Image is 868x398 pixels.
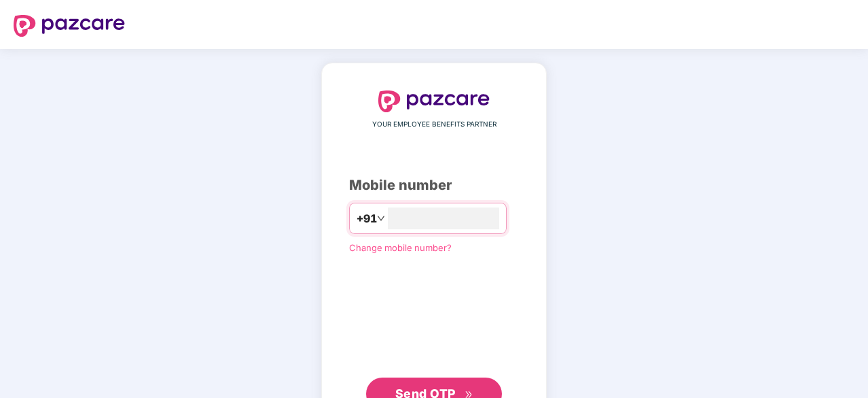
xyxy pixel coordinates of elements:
span: +91 [357,210,377,227]
span: YOUR EMPLOYEE BENEFITS PARTNER [372,119,496,130]
div: Mobile number [349,175,519,196]
a: Change mobile number? [349,242,452,253]
span: down [377,214,385,222]
img: logo [378,90,490,112]
img: logo [14,15,125,37]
